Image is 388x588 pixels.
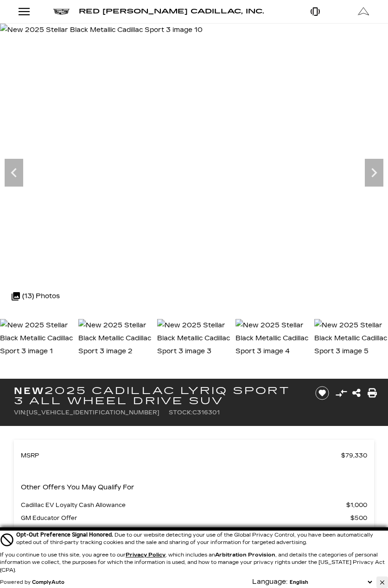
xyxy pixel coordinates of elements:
[78,319,152,358] img: New 2025 Stellar Black Metallic Cadillac Sport 3 image 2
[79,7,264,15] span: Red [PERSON_NAME] Cadillac, Inc.
[252,579,287,585] div: Language:
[235,319,309,358] img: New 2025 Stellar Black Metallic Cadillac Sport 3 image 4
[21,525,367,538] a: GM Military Offer $500
[32,580,64,585] a: ComplyAuto
[21,449,341,462] span: MSRP
[376,576,388,588] button: Close Button
[341,449,367,462] span: $79,330
[21,499,367,512] a: Cadillac EV Loyalty Cash Allowance $1,000
[368,387,377,400] a: Print this New 2025 Cadillac LYRIQ Sport 3 All Wheel Drive SUV
[5,159,23,187] div: Previous
[26,409,159,416] span: [US_VEHICLE_IDENTIFICATION_NUMBER]
[21,525,350,538] span: GM Military Offer
[312,386,332,400] button: Save vehicle
[14,385,45,396] strong: New
[192,409,220,416] span: C316301
[21,481,134,494] p: Other Offers You May Qualify For
[79,5,264,18] a: Red [PERSON_NAME] Cadillac, Inc.
[350,512,367,525] span: $500
[157,319,231,358] img: New 2025 Stellar Black Metallic Cadillac Sport 3 image 3
[21,449,367,462] a: MSRP $79,330
[169,409,192,416] span: Stock:
[287,578,374,586] select: Language Select
[314,319,388,358] img: New 2025 Stellar Black Metallic Cadillac Sport 3 image 5
[346,499,367,512] span: $1,000
[21,499,346,512] span: Cadillac EV Loyalty Cash Allowance
[350,525,367,538] span: $500
[334,386,348,400] button: Compare Vehicle
[14,409,26,416] span: VIN:
[21,512,367,525] a: GM Educator Offer $500
[53,5,70,18] a: Cadillac logo
[21,512,350,525] span: GM Educator Offer
[16,532,114,538] span: Opt-Out Preference Signal Honored .
[215,552,275,558] strong: Arbitration Provision
[352,387,361,400] a: Share this New 2025 Cadillac LYRIQ Sport 3 All Wheel Drive SUV
[53,9,70,15] img: Cadillac logo
[7,285,64,307] div: (13) Photos
[126,552,165,558] u: Privacy Policy
[16,531,388,547] div: Due to our website detecting your use of the Global Privacy Control, you have been automatically ...
[365,159,383,187] div: Next
[14,386,304,406] h1: 2025 Cadillac LYRIQ Sport 3 All Wheel Drive SUV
